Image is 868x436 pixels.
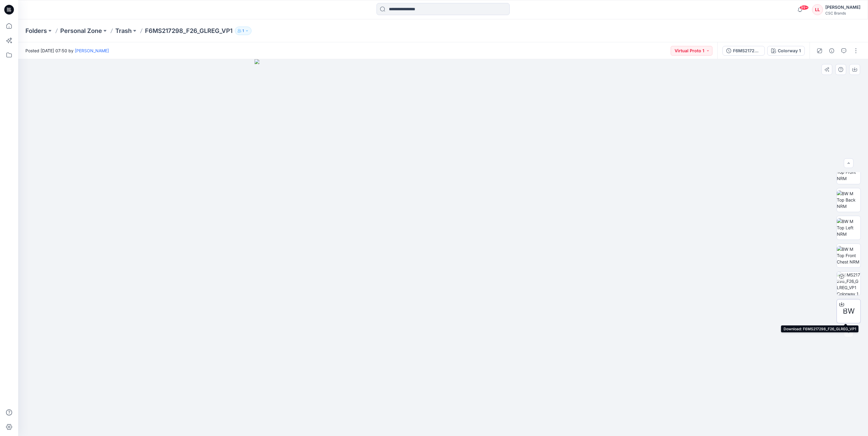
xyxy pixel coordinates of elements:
img: F6MS217298_F26_GLREG_VP1 Colorway 1 [837,272,860,295]
a: Folders [25,27,47,35]
a: Trash [115,27,132,35]
a: [PERSON_NAME] [75,48,109,53]
p: 1 [242,27,244,34]
button: Details [827,46,837,56]
img: BW M Top Back NRM [837,190,860,209]
a: Personal Zone [60,27,102,35]
img: eyJhbGciOiJIUzI1NiIsImtpZCI6IjAiLCJzbHQiOiJzZXMiLCJ0eXAiOiJKV1QifQ.eyJkYXRhIjp7InR5cGUiOiJzdG9yYW... [255,59,632,436]
img: BW M Top Left NRM [837,218,860,237]
span: BW [843,306,855,317]
div: [PERSON_NAME] [825,4,860,11]
p: F6MS217298_F26_GLREG_VP1 [145,27,232,35]
div: CSC Brands [825,11,860,15]
span: 99+ [800,5,809,10]
button: F6MS217298_F26_GLREG_VP1 [722,46,765,56]
img: BW M Top Front NRM [837,163,860,182]
div: Colorway 1 [778,47,801,54]
span: Posted [DATE] 07:50 by [25,47,109,54]
div: F6MS217298_F26_GLREG_VP1 [733,47,761,54]
button: 1 [235,27,252,35]
div: LL [812,4,823,15]
button: Colorway 1 [767,46,805,56]
img: BW M Top Front Chest NRM [837,246,860,265]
